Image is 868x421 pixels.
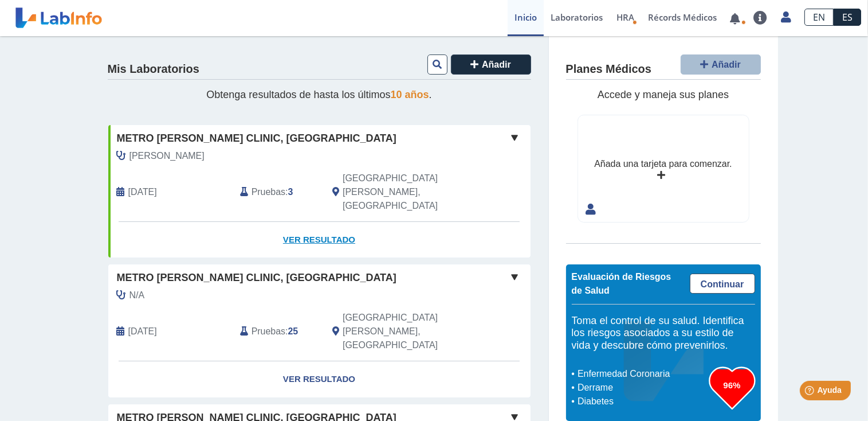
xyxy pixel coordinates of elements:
[572,315,755,352] h5: Toma el control de su salud. Identifica los riesgos asociados a su estilo de vida y descubre cómo...
[575,367,709,381] li: Enfermedad Coronaria
[391,89,429,100] span: 10 años
[804,9,834,26] a: EN
[766,376,855,408] iframe: Help widget launcher
[129,149,205,163] span: Rodriguez Rivera, Ismael
[594,157,732,171] div: Añada una tarjeta para comenzar.
[572,272,671,295] span: Evaluación de Riesgos de Salud
[129,289,145,302] span: N/A
[117,270,396,286] span: Metro [PERSON_NAME] Clinic, [GEOGRAPHIC_DATA]
[231,311,324,352] div: :
[117,131,396,146] span: Metro [PERSON_NAME] Clinic, [GEOGRAPHIC_DATA]
[712,60,741,69] span: Añadir
[108,222,531,258] a: Ver Resultado
[701,279,744,289] span: Continuar
[482,60,511,69] span: Añadir
[343,171,469,213] span: San Juan, PR
[231,171,324,213] div: :
[709,378,755,392] h3: 96%
[690,274,755,294] a: Continuar
[206,89,431,100] span: Obtenga resultados de hasta los últimos .
[288,326,299,336] b: 25
[108,361,531,397] a: Ver Resultado
[288,187,293,197] b: 3
[566,63,651,76] h4: Planes Médicos
[252,185,285,199] span: Pruebas
[343,311,469,352] span: San Juan, PR
[616,11,634,23] span: HRA
[834,9,861,26] a: ES
[575,381,709,395] li: Derrame
[252,325,285,338] span: Pruebas
[681,54,761,75] button: Añadir
[575,395,709,408] li: Diabetes
[128,185,157,199] span: 2025-10-15
[128,325,157,338] span: 2025-07-30
[451,54,531,75] button: Añadir
[598,89,729,100] span: Accede y maneja sus planes
[108,63,199,76] h4: Mis Laboratorios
